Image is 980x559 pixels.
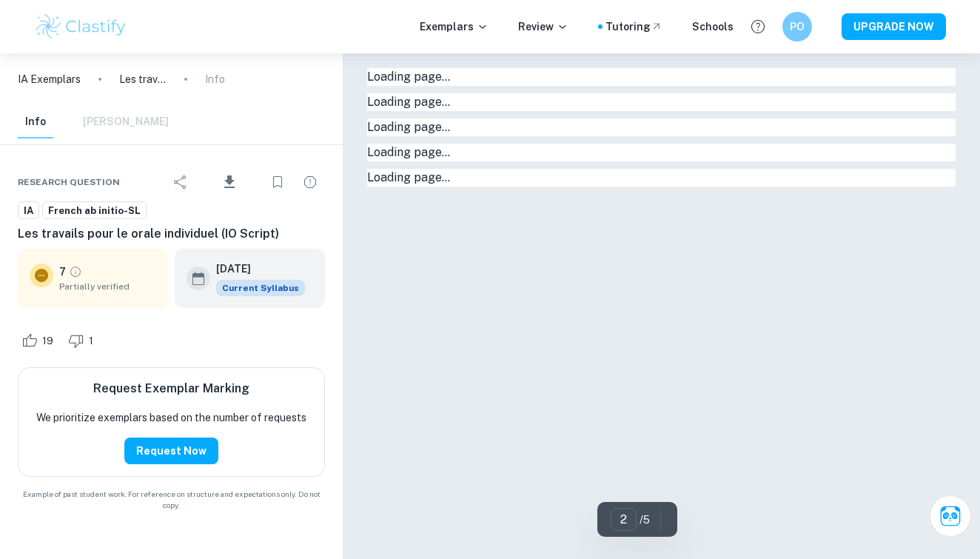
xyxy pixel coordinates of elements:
[59,280,157,293] span: Partially verified
[367,118,955,136] div: Loading page…
[18,175,120,189] span: Research question
[34,12,128,41] img: Clastify logo
[605,19,662,35] a: Tutoring
[640,512,650,528] p: / 5
[42,201,147,220] a: French ab initio-SL
[198,163,260,201] div: Download
[518,19,568,35] p: Review
[263,167,292,197] div: Bookmark
[216,280,305,296] span: Current Syllabus
[420,19,489,35] p: Exemplars
[166,167,195,197] div: Share
[216,280,305,296] div: This exemplar is based on the current syllabus. Feel free to refer to it for inspiration/ideas wh...
[18,201,39,220] a: IA
[124,438,218,464] button: Request Now
[18,329,61,352] div: Like
[367,169,955,187] div: Loading page…
[18,71,81,87] a: IA Exemplars
[367,144,955,161] div: Loading page…
[43,204,146,218] span: French ab initio-SL
[745,14,771,39] button: Help and Feedback
[205,71,225,87] p: Info
[69,265,82,278] a: Grade partially verified
[34,334,61,349] span: 19
[367,93,955,111] div: Loading page…
[19,204,38,218] span: IA
[18,106,53,138] button: Info
[216,261,293,277] h6: [DATE]
[692,19,734,35] a: Schools
[842,13,946,40] button: UPGRADE NOW
[36,409,306,426] p: We prioritize exemplars based on the number of requests
[81,334,101,349] span: 1
[789,19,806,35] h6: PO
[782,12,812,41] button: PO
[930,495,971,537] button: Ask Clai
[18,489,325,511] span: Example of past student work. For reference on structure and expectations only. Do not copy.
[59,264,66,280] p: 7
[18,225,325,243] h6: Les travails pour le orale individuel (IO Script)
[367,68,955,86] div: Loading page…
[295,167,325,197] div: Report issue
[64,329,101,352] div: Dislike
[93,380,249,398] h6: Request Exemplar Marking
[119,71,167,87] p: Les travails pour le orale individuel (IO Script)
